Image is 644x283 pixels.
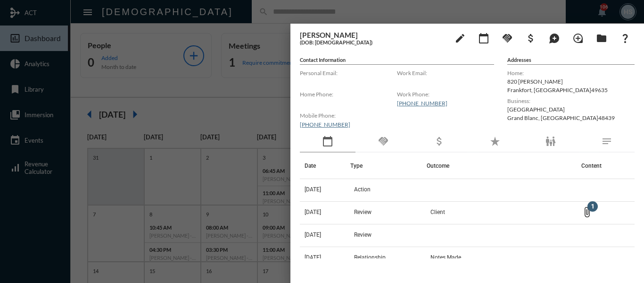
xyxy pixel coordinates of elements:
[507,114,635,121] p: Grand Blanc , [GEOGRAPHIC_DATA] 48439
[569,28,587,47] button: Add Introduction
[451,28,470,47] button: edit person
[300,69,397,77] label: Personal Email:
[454,33,466,44] mat-icon: edit
[498,28,517,47] button: Add Commitment
[300,121,350,128] a: [PHONE_NUMBER]
[354,254,386,261] span: Relationship
[507,106,635,113] p: [GEOGRAPHIC_DATA]
[572,33,584,44] mat-icon: loupe
[300,57,494,65] h5: Contact Information
[507,78,635,85] p: 820 [PERSON_NAME]
[300,31,446,39] h3: [PERSON_NAME]
[545,28,564,47] button: Add Mention
[474,28,493,47] button: Add meeting
[397,100,447,107] a: [PHONE_NUMBER]
[507,57,635,65] h5: Addresses
[378,136,389,147] mat-icon: handshake
[596,33,607,44] mat-icon: folder
[592,28,611,47] button: Archives
[354,232,372,238] span: Review
[300,39,446,45] h5: (DOB: [DEMOGRAPHIC_DATA])
[489,136,501,147] mat-icon: star_rate
[507,86,635,94] p: Frankfort , [GEOGRAPHIC_DATA] 49635
[397,69,494,77] label: Work Email:
[545,136,556,147] mat-icon: family_restroom
[507,69,635,77] label: Home:
[305,254,321,261] span: [DATE]
[525,33,537,44] mat-icon: attach_money
[478,33,489,44] mat-icon: calendar_today
[397,91,494,98] label: Work Phone:
[577,153,635,179] th: Content
[616,28,635,47] button: What If?
[521,28,540,47] button: Add Business
[430,209,445,215] span: Client
[502,33,513,44] mat-icon: handshake
[305,186,321,193] span: [DATE]
[430,254,461,261] span: Notes Made
[354,186,371,193] span: Action
[300,153,350,179] th: Date
[300,91,397,98] label: Home Phone:
[305,209,321,215] span: [DATE]
[427,153,577,179] th: Outcome
[619,33,631,44] mat-icon: question_mark
[354,209,372,215] span: Review
[300,112,397,119] label: Mobile Phone:
[507,97,635,104] label: Business:
[350,153,427,179] th: Type
[581,206,593,218] mat-icon: Open Content List
[601,136,612,147] mat-icon: notes
[434,136,445,147] mat-icon: attach_money
[322,136,333,147] mat-icon: calendar_today
[549,33,560,44] mat-icon: maps_ugc
[305,232,321,238] span: [DATE]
